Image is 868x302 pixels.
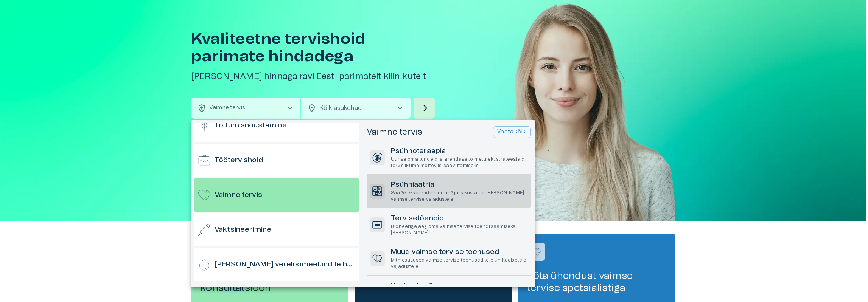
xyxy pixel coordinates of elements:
h6: Töötervishoid [215,155,263,166]
h6: Psühhiaatria [391,180,528,190]
button: Vaata kõiki [493,126,531,138]
h6: Muud vaimse tervise teenused [391,247,528,257]
p: Uurige oma tundeid ja arendage toimetulekustrateegiaid tervislikuma mõtteviisi saavutamiseks [391,156,528,169]
h5: Vaimne tervis [367,127,422,138]
h6: Tervisetõendid [391,214,528,224]
p: Saage ekspertide hinnang ja isikustatud [PERSON_NAME] vaimse tervise vajadustele [391,190,528,203]
h6: Psühholoogia [391,281,528,291]
h6: Vaimne tervis [215,190,262,200]
p: Broneerige aeg oma vaimse tervise tõendi saamiseks [PERSON_NAME] [391,223,528,236]
h6: Vaktsineerimine [215,225,271,235]
h6: [PERSON_NAME] vereloomeelundite haigused [215,260,356,270]
h6: Psühhoteraapia [391,146,528,156]
h6: Toitumisnõustamine [215,121,287,131]
p: Vaata kõiki [497,128,527,136]
p: Mitmesugused vaimse tervise teenused teie unikaalsetele vajadustele [391,257,528,270]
